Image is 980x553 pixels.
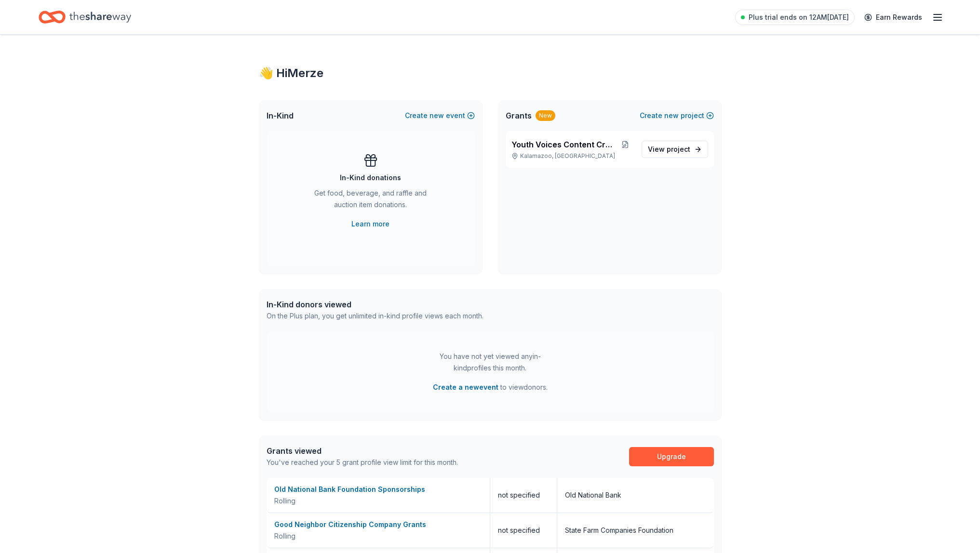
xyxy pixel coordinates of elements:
[667,145,690,153] span: project
[735,10,855,25] a: Plus trial ends on 12AM[DATE]
[267,457,458,468] div: You've reached your 5 grant profile view limit for this month.
[39,6,131,28] a: Home
[274,495,482,507] div: Rolling
[430,110,444,121] span: new
[259,66,722,81] div: 👋 Hi Merze
[305,187,436,214] div: Get food, beverage, and raffle and auction item donations.
[490,513,557,548] div: not specified
[340,172,401,184] div: In-Kind donations
[506,110,532,121] span: Grants
[648,144,690,155] span: View
[267,310,483,322] div: On the Plus plan, you get unlimited in-kind profile views each month.
[433,382,498,393] button: Create a newevent
[629,447,714,466] a: Upgrade
[274,530,482,542] div: Rolling
[642,141,708,158] a: View project
[511,152,634,160] p: Kalamazoo, [GEOGRAPHIC_DATA]
[859,9,928,26] a: Earn Rewards
[565,489,621,501] div: Old National Bank
[274,519,482,530] div: Good Neighbor Citizenship Company Grants
[267,299,483,310] div: In-Kind donors viewed
[351,218,389,230] a: Learn more
[536,110,555,121] div: New
[490,478,557,513] div: not specified
[433,382,548,393] span: to view donors .
[267,445,458,457] div: Grants viewed
[565,525,673,536] div: State Farm Companies Foundation
[640,110,714,121] button: Createnewproject
[430,351,550,374] div: You have not yet viewed any in-kind profiles this month.
[664,110,679,121] span: new
[267,110,294,121] span: In-Kind
[749,12,849,23] span: Plus trial ends on 12AM[DATE]
[511,139,617,150] span: Youth Voices Content Creators
[405,110,475,121] button: Createnewevent
[274,484,482,495] div: Old National Bank Foundation Sponsorships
